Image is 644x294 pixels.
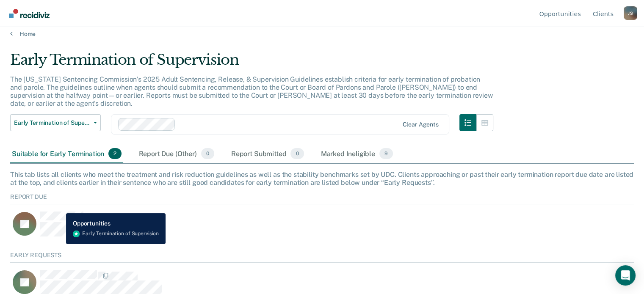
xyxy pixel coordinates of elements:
div: Report Due (Other)0 [137,145,216,163]
div: Early Termination of Supervision [10,51,493,75]
div: Early Requests [10,252,634,263]
div: Report Submitted0 [229,145,306,163]
span: 0 [290,148,304,159]
span: Early Termination of Supervision [14,119,90,126]
img: Recidiviz [9,9,50,18]
p: The [US_STATE] Sentencing Commission’s 2025 Adult Sentencing, Release, & Supervision Guidelines e... [10,75,493,108]
div: This tab lists all clients who meet the treatment and risk reduction guidelines as well as the st... [10,170,634,187]
div: Clear agents [402,121,438,128]
a: Home [10,30,634,38]
div: CaseloadOpportunityCell-183220 [10,211,556,245]
button: Profile dropdown button [624,6,637,20]
div: J S [624,6,637,20]
span: 9 [379,148,393,159]
div: Marked Ineligible9 [319,145,395,163]
div: Suitable for Early Termination2 [10,145,123,163]
span: 2 [108,148,122,159]
div: Open Intercom Messenger [615,265,636,286]
span: 0 [201,148,214,159]
div: Report Due [10,193,634,204]
button: Early Termination of Supervision [10,114,101,131]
